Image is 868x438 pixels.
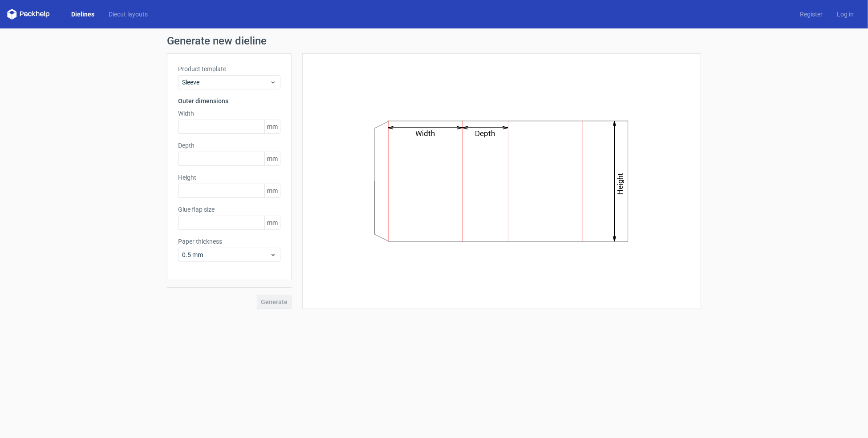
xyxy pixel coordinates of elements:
[830,10,861,19] a: Log in
[167,36,701,46] h1: Generate new dieline
[182,78,270,87] span: Sleeve
[178,141,280,150] label: Depth
[178,205,280,214] label: Glue flap size
[264,152,280,165] span: mm
[264,184,280,197] span: mm
[178,237,280,246] label: Paper thickness
[64,10,101,19] a: Dielines
[101,10,155,19] a: Diecut layouts
[178,109,280,118] label: Width
[475,129,495,138] text: Depth
[264,216,280,229] span: mm
[178,96,280,105] h3: Outer dimensions
[178,173,280,182] label: Height
[416,129,435,138] text: Width
[616,173,625,195] text: Height
[182,250,270,259] span: 0.5 mm
[793,10,830,19] a: Register
[178,64,280,73] label: Product template
[264,120,280,133] span: mm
